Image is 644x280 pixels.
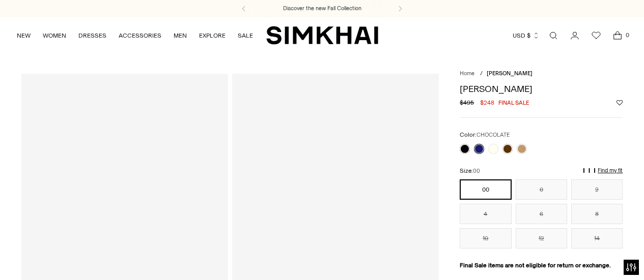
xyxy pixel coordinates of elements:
[17,24,31,47] a: NEW
[460,70,474,77] a: Home
[460,70,623,78] nav: breadcrumbs
[516,228,567,248] button: 12
[460,166,480,176] label: Size:
[238,24,253,47] a: SALE
[460,179,511,200] button: 00
[460,204,511,224] button: 4
[460,84,623,94] h1: [PERSON_NAME]
[571,228,623,248] button: 14
[43,24,66,47] a: WOMEN
[565,25,585,46] a: Go to the account page
[617,100,623,106] button: Add to Wishlist
[571,179,623,200] button: 2
[543,25,564,46] a: Open search modal
[78,24,106,47] a: DRESSES
[607,25,628,46] a: Open cart modal
[199,24,226,47] a: EXPLORE
[480,98,494,107] span: $248
[460,130,510,140] label: Color:
[460,228,511,248] button: 10
[119,24,161,47] a: ACCESSORIES
[487,70,533,77] span: [PERSON_NAME]
[8,241,101,272] iframe: Sign Up via Text for Offers
[477,132,510,138] span: CHOCOLATE
[516,204,567,224] button: 6
[571,204,623,224] button: 8
[283,5,361,13] a: Discover the new Fall Collection
[460,262,611,269] strong: Final Sale items are not eligible for return or exchange.
[460,98,474,107] s: $495
[473,168,480,174] span: 00
[174,24,187,47] a: MEN
[516,179,567,200] button: 0
[480,70,483,78] div: /
[513,24,540,47] button: USD $
[586,25,606,46] a: Wishlist
[266,25,378,45] a: SIMKHAI
[623,30,632,40] span: 0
